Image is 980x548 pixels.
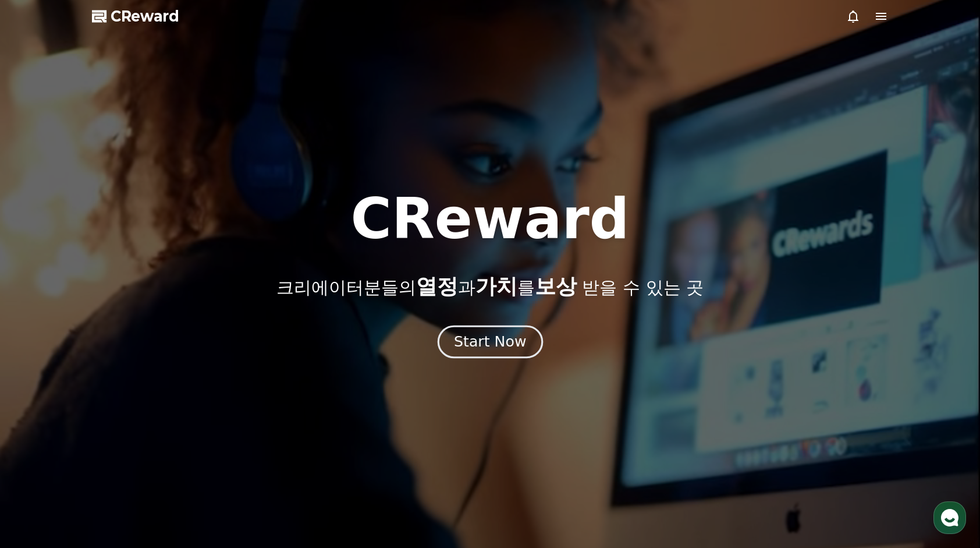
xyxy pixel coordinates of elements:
button: Start Now [437,325,542,358]
a: CReward [92,7,179,26]
a: Start Now [440,338,541,349]
a: 설정 [150,369,223,398]
span: 열정 [416,274,458,298]
a: 대화 [77,369,150,398]
a: 홈 [3,369,77,398]
span: 설정 [180,387,194,396]
span: CReward [111,7,179,26]
p: 크리에이터분들의 과 를 받을 수 있는 곳 [276,275,704,298]
span: 보상 [535,274,577,298]
div: Start Now [454,332,526,352]
span: 대화 [106,387,120,397]
h1: CReward [350,191,629,247]
span: 가치 [475,274,517,298]
span: 홈 [37,387,44,396]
